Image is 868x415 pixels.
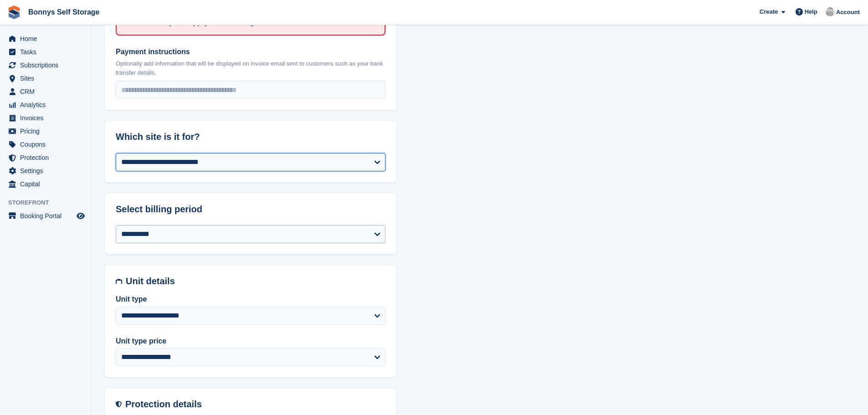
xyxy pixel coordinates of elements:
[5,32,86,45] a: menu
[760,7,778,16] span: Create
[20,151,75,164] span: Protection
[125,399,385,410] h2: Protection details
[20,59,75,72] span: Subscriptions
[5,112,86,124] a: menu
[116,132,385,142] h2: Which site is it for?
[5,210,86,222] a: menu
[20,85,75,98] span: CRM
[116,336,385,347] label: Unit type price
[7,5,21,19] img: stora-icon-8386f47178a22dfd0bd8f6a31ec36ba5ce8667c1dd55bd0f319d3a0aa187defe.svg
[5,59,86,72] a: menu
[116,204,385,215] h2: Select billing period
[116,399,122,410] img: insurance-details-icon-731ffda60807649b61249b889ba3c5e2b5c27d34e2e1fb37a309f0fde93ff34a.svg
[116,294,385,305] label: Unit type
[25,5,103,20] a: Bonnys Self Storage
[116,276,122,287] img: unit-details-icon-595b0c5c156355b767ba7b61e002efae458ec76ed5ec05730b8e856ff9ea34a9.svg
[20,178,75,190] span: Capital
[20,138,75,151] span: Coupons
[20,125,75,138] span: Pricing
[5,72,86,85] a: menu
[20,98,75,111] span: Analytics
[20,46,75,58] span: Tasks
[116,59,385,77] p: Optionally add information that will be displayed on invoice email sent to customers such as your...
[826,7,835,16] img: James Bonny
[5,85,86,98] a: menu
[75,210,86,221] a: Preview store
[20,112,75,124] span: Invoices
[126,276,385,287] h2: Unit details
[20,32,75,45] span: Home
[20,210,75,222] span: Booking Portal
[805,7,817,16] span: Help
[5,125,86,138] a: menu
[134,20,282,26] span: Automatically link any payment card that gets added
[20,72,75,85] span: Sites
[5,98,86,111] a: menu
[20,164,75,177] span: Settings
[5,178,86,190] a: menu
[5,138,86,151] a: menu
[5,151,86,164] a: menu
[116,46,385,57] label: Payment instructions
[8,198,91,207] span: Storefront
[5,164,86,177] a: menu
[836,8,860,17] span: Account
[5,46,86,58] a: menu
